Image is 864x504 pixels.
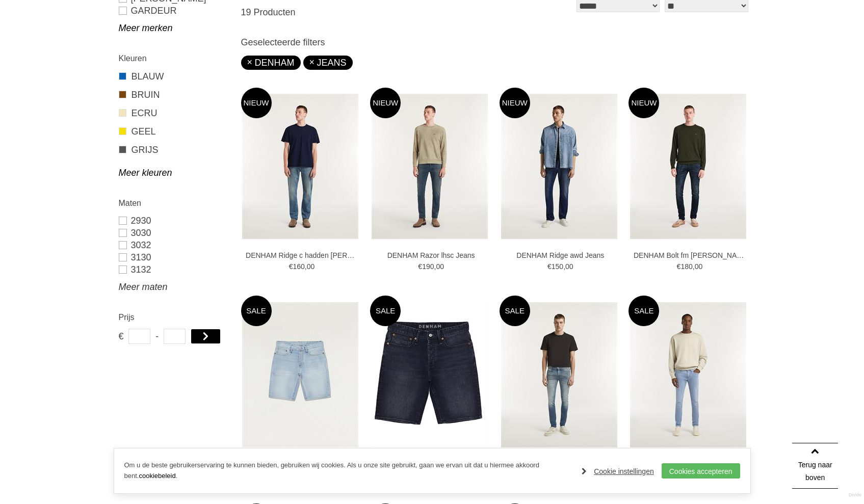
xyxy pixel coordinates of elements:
a: DENHAM [247,58,295,68]
span: € [418,262,422,271]
span: 150 [552,262,563,271]
a: DENHAM Ridge awd Jeans [504,251,616,260]
span: 00 [565,262,573,271]
a: Meer maten [119,281,228,293]
h2: Maten [119,197,228,209]
span: € [119,329,123,344]
a: DENHAM Ridge c hadden [PERSON_NAME] [246,251,358,260]
img: DENHAM Ridge awd Jeans [501,94,617,239]
a: Meer merken [119,22,228,34]
img: DENHAM Bolt fm jack Jeans [630,94,746,239]
a: Cookies accepteren [662,463,740,479]
span: 00 [436,262,444,271]
span: 160 [293,262,304,271]
span: € [289,262,293,271]
a: ECRU [119,107,228,120]
a: Cookie instellingen [582,464,654,479]
a: cookiebeleid [139,472,175,480]
span: - [155,329,159,344]
span: , [305,262,307,271]
h2: Kleuren [119,52,228,65]
a: 3132 [119,263,228,276]
a: BLAUW [119,70,228,83]
a: GEEL [119,125,228,138]
span: € [547,262,552,271]
span: , [563,262,565,271]
a: 2930 [119,215,228,227]
h2: Prijs [119,311,228,324]
a: 3130 [119,251,228,263]
span: € [677,262,681,271]
a: Divide [849,489,861,501]
a: DENHAM Razor lhsc Jeans [375,251,487,260]
img: DENHAM Bolt hfml Jeans [630,302,746,447]
span: 00 [307,262,315,271]
a: Meer kleuren [119,167,228,179]
a: BRUIN [119,88,228,101]
img: DENHAM Razor short fmfbi Shorts [242,302,358,447]
h3: Geselecteerde filters [241,37,751,48]
img: DENHAM Razor short fmbb Shorts [372,302,488,447]
a: GRIJS [119,143,228,156]
a: 3032 [119,239,228,251]
span: , [434,262,436,271]
span: 180 [680,262,692,271]
a: Terug naar boven [792,443,838,489]
span: 19 Producten [241,7,296,17]
img: DENHAM Razor lhsc Jeans [372,94,488,239]
span: 190 [422,262,434,271]
img: DENHAM Bolt vwc Jeans [501,302,617,447]
span: 00 [695,262,703,271]
a: JEANS [309,58,347,68]
a: GARDEUR [119,5,228,17]
p: Om u de beste gebruikerservaring te kunnen bieden, gebruiken wij cookies. Als u onze site gebruik... [124,460,572,482]
img: DENHAM Ridge c hadden Jeans [242,94,358,239]
a: DENHAM Bolt fm [PERSON_NAME] [634,251,746,260]
a: 3030 [119,227,228,239]
span: , [693,262,695,271]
